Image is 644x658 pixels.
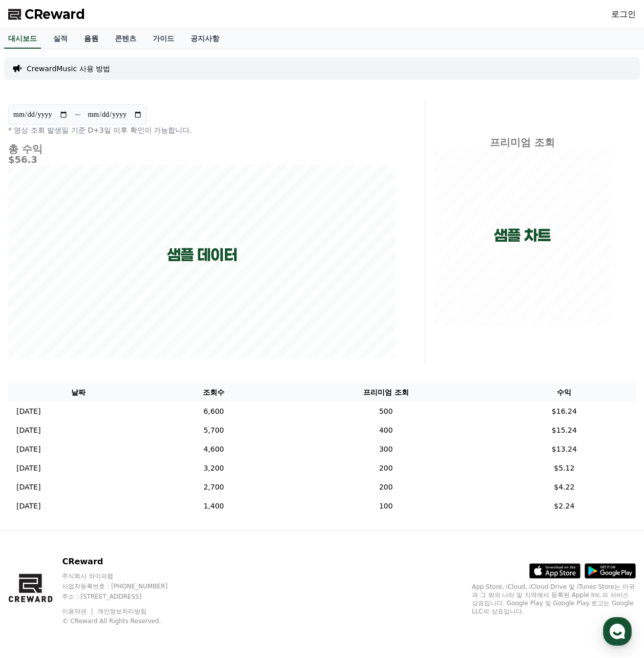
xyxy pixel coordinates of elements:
[8,125,396,135] p: * 영상 조회 발생일 기준 D+3일 이후 확인이 가능합니다.
[279,402,493,421] td: 500
[94,341,106,349] span: 대화
[8,143,396,155] h4: 총 수익
[8,155,396,165] h5: $56.3
[25,6,85,23] span: CReward
[132,325,197,350] a: 설정
[62,617,187,625] p: © CReward All Rights Reserved.
[182,29,227,49] a: 공지사항
[149,402,279,421] td: 6,600
[74,109,81,121] p: ~
[27,63,110,74] a: CrewardMusic 사용 방법
[16,463,40,474] p: [DATE]
[167,246,237,264] p: 샘플 데이터
[144,29,182,49] a: 가이드
[16,444,40,455] p: [DATE]
[279,497,493,516] td: 100
[279,478,493,497] td: 200
[76,29,107,49] a: 음원
[158,340,171,348] span: 설정
[493,440,636,459] td: $13.24
[62,572,187,580] p: 주식회사 와이피랩
[433,137,611,148] h4: 프리미엄 조회
[611,8,636,20] a: 로그인
[62,608,94,615] a: 이용약관
[493,478,636,497] td: $4.22
[472,583,636,615] p: App Store, iCloud, iCloud Drive 및 iTunes Store는 미국과 그 밖의 나라 및 지역에서 등록된 Apple Inc.의 서비스 상표입니다. Goo...
[149,478,279,497] td: 2,700
[149,440,279,459] td: 4,600
[279,421,493,440] td: 400
[279,440,493,459] td: 300
[493,421,636,440] td: $15.24
[16,482,40,493] p: [DATE]
[279,383,493,402] th: 프리미엄 조회
[8,383,149,402] th: 날짜
[493,497,636,516] td: $2.24
[149,383,279,402] th: 조회수
[107,29,144,49] a: 콘텐츠
[494,226,551,245] p: 샘플 차트
[493,402,636,421] td: $16.24
[62,592,187,601] p: 주소 : [STREET_ADDRESS]
[16,425,40,436] p: [DATE]
[493,459,636,478] td: $5.12
[62,582,187,590] p: 사업자등록번호 : [PHONE_NUMBER]
[16,501,40,512] p: [DATE]
[149,421,279,440] td: 5,700
[149,459,279,478] td: 3,200
[149,497,279,516] td: 1,400
[97,608,147,615] a: 개인정보처리방침
[279,459,493,478] td: 200
[4,29,41,49] a: 대시보드
[16,406,40,417] p: [DATE]
[68,325,132,350] a: 대화
[3,325,68,350] a: 홈
[45,29,76,49] a: 실적
[62,556,187,568] p: CReward
[8,6,85,23] a: CReward
[493,383,636,402] th: 수익
[32,340,38,348] span: 홈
